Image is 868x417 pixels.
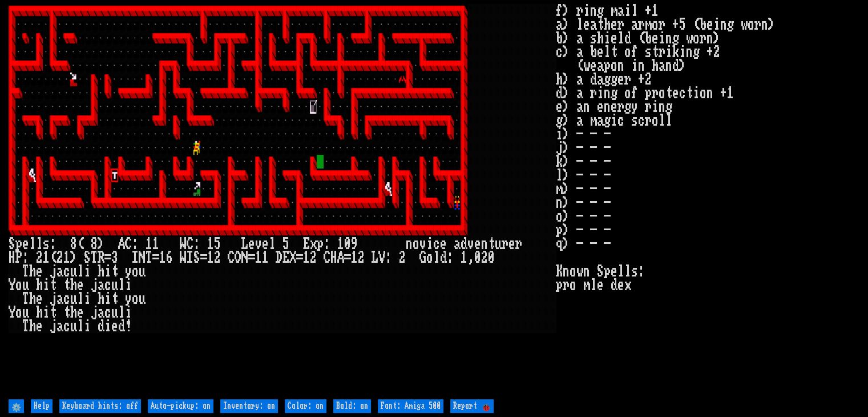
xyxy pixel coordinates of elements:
div: u [70,319,77,333]
div: : [193,237,200,251]
div: j [50,319,56,333]
div: v [255,237,262,251]
div: 1 [146,237,152,251]
div: h [36,306,43,319]
div: N [241,251,248,264]
div: o [15,278,22,292]
div: : [447,251,454,264]
div: D [276,251,282,264]
div: G [419,251,426,264]
input: Report 🐞 [450,399,494,413]
div: C [228,251,235,264]
div: a [98,278,104,292]
div: 5 [282,237,289,251]
div: e [111,319,118,333]
div: l [118,278,125,292]
div: j [91,278,98,292]
div: R [98,251,104,264]
div: T [22,319,29,333]
div: 2 [56,251,63,264]
div: E [303,237,310,251]
div: e [508,237,515,251]
div: A [118,237,125,251]
div: a [56,319,63,333]
div: ( [50,251,56,264]
div: i [43,278,50,292]
div: e [262,237,269,251]
div: : [132,237,139,251]
div: v [467,237,474,251]
div: 5 [214,237,221,251]
div: n [406,237,413,251]
div: a [56,292,63,306]
div: e [248,237,255,251]
div: a [98,306,104,319]
div: : [324,237,330,251]
div: h [29,319,36,333]
div: T [22,264,29,278]
div: d [461,237,467,251]
div: t [63,278,70,292]
div: I [132,251,139,264]
div: 8 [91,237,98,251]
div: i [84,319,91,333]
div: o [426,251,433,264]
div: C [125,237,132,251]
div: S [84,251,91,264]
div: l [29,237,36,251]
div: 1 [152,237,159,251]
stats: f) ring mail +1 a) leather armor +5 (being worn) b) a shield (being worn) c) a belt of striking +... [555,4,859,396]
div: 3 [111,251,118,264]
div: i [43,306,50,319]
div: H [330,251,337,264]
div: l [77,319,84,333]
div: e [474,237,481,251]
div: u [111,278,118,292]
div: 1 [63,251,70,264]
div: i [84,292,91,306]
div: 0 [344,237,351,251]
div: W [180,237,187,251]
div: H [9,251,15,264]
div: l [118,306,125,319]
div: 0 [488,251,495,264]
div: , [467,251,474,264]
div: I [187,251,193,264]
input: Keyboard hints: off [59,399,141,413]
div: = [296,251,303,264]
div: i [104,264,111,278]
div: 2 [310,251,317,264]
div: 2 [214,251,221,264]
div: t [50,306,56,319]
div: u [139,264,146,278]
div: 2 [358,251,365,264]
div: 1 [255,251,262,264]
div: ) [98,237,104,251]
div: S [193,251,200,264]
input: Auto-pickup: on [148,399,213,413]
div: 6 [166,251,173,264]
div: 1 [337,237,344,251]
div: o [132,292,139,306]
div: V [378,251,385,264]
div: c [104,278,111,292]
div: e [77,278,84,292]
div: t [111,292,118,306]
div: T [22,292,29,306]
div: 9 [351,237,358,251]
div: X [289,251,296,264]
div: L [241,237,248,251]
div: u [111,306,118,319]
div: C [187,237,193,251]
div: i [84,264,91,278]
div: l [36,237,43,251]
div: p [15,237,22,251]
div: u [70,264,77,278]
div: i [426,237,433,251]
div: E [282,251,289,264]
div: h [29,264,36,278]
div: h [70,306,77,319]
div: c [433,237,440,251]
div: : [50,237,56,251]
div: l [433,251,440,264]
